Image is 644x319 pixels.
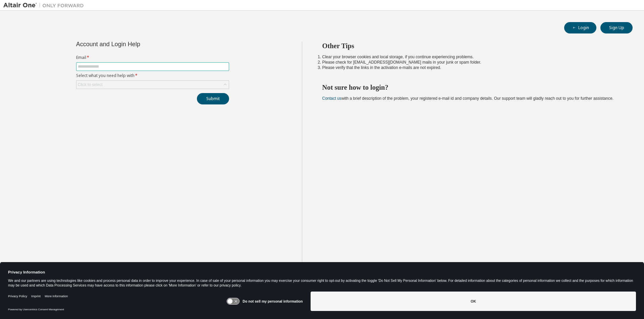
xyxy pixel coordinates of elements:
button: Login [564,22,596,33]
a: Contact us [322,96,341,101]
div: Click to select [76,81,229,89]
li: Please check for [EMAIL_ADDRESS][DOMAIN_NAME] mails in your junk or spam folder. [322,60,621,65]
img: Altair One [3,2,87,9]
h2: Not sure how to login? [322,83,621,92]
button: Sign Up [600,22,633,33]
li: Clear your browser cookies and local storage, if you continue experiencing problems. [322,54,621,60]
div: Click to select [78,82,103,87]
button: Submit [197,93,229,104]
h2: Other Tips [322,42,621,50]
span: with a brief description of the problem, your registered e-mail id and company details. Our suppo... [322,96,613,101]
div: Account and Login Help [76,42,199,47]
li: Please verify that the links in the activation e-mails are not expired. [322,65,621,70]
label: Email [76,55,229,60]
label: Select what you need help with [76,73,229,78]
